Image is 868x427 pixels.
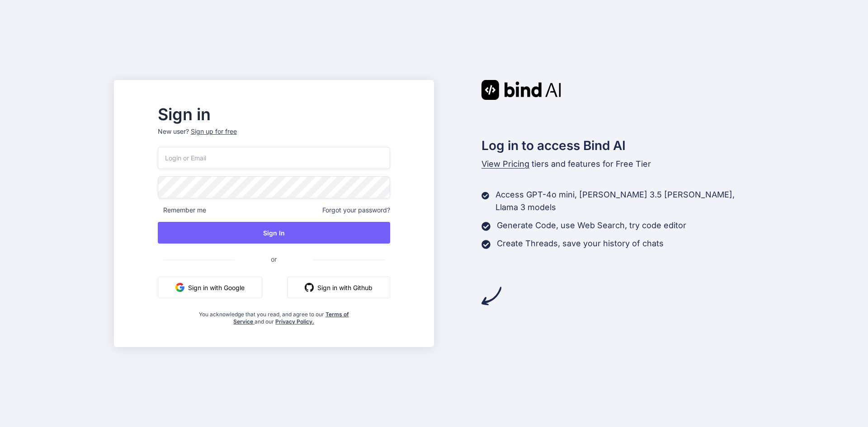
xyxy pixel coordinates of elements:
button: Sign in with Github [287,277,390,298]
img: google [175,283,184,292]
span: Forgot your password? [322,206,390,215]
div: Sign up for free [191,127,237,136]
a: Terms of Service [233,311,349,325]
a: Privacy Policy. [275,318,314,325]
p: New user? [158,127,390,147]
p: tiers and features for Free Tier [481,158,755,170]
div: You acknowledge that you read, and agree to our and our [196,305,351,325]
img: arrow [481,286,501,306]
span: View Pricing [481,159,529,169]
span: or [235,248,313,270]
p: Access GPT-4o mini, [PERSON_NAME] 3.5 [PERSON_NAME], Llama 3 models [495,188,754,214]
p: Generate Code, use Web Search, try code editor [497,219,686,232]
h2: Sign in [158,107,390,122]
span: Remember me [158,206,206,215]
img: github [305,283,314,292]
input: Login or Email [158,147,390,169]
button: Sign in with Google [158,277,262,298]
h2: Log in to access Bind AI [481,136,755,155]
button: Sign In [158,222,390,244]
p: Create Threads, save your history of chats [497,237,664,250]
img: Bind AI logo [481,80,561,100]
